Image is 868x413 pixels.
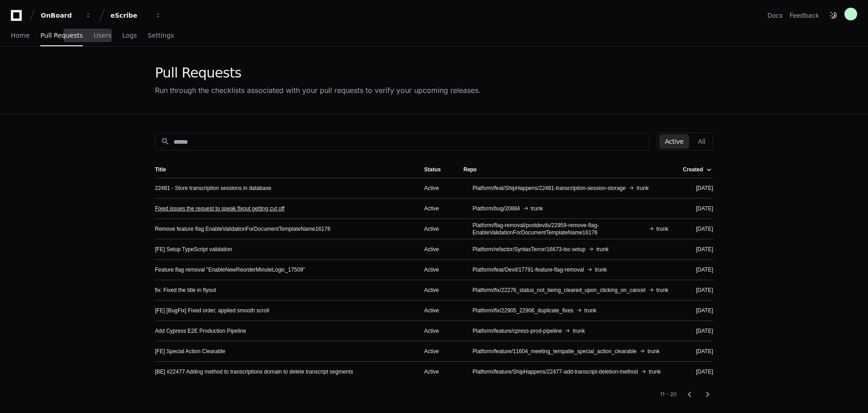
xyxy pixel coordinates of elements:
div: [DATE] [683,225,713,233]
a: Logs [122,25,137,46]
mat-icon: chevron_right [702,389,713,400]
div: Active [424,327,449,335]
a: [FE] Special Action Clearable [155,348,225,355]
div: Active [424,348,449,355]
span: trunk [637,185,649,192]
th: Repo [456,161,675,178]
a: fix: Fixed the title in flyout [155,287,216,294]
span: trunk [531,205,543,212]
div: 11 - 20 [660,391,677,398]
span: Users [94,33,111,38]
button: OnBoard [37,7,95,24]
span: Pull Requests [40,33,82,38]
a: 22481 - Store transcription sessions in database [155,185,271,192]
a: Remove feature flag EnableValidationForDocumentTemplateName16176 [155,225,330,233]
div: eScribe [111,11,149,20]
div: Active [424,368,449,375]
div: Active [424,205,449,212]
a: Users [94,25,111,46]
span: Platform/feature/11604_meeting_tempalte_special_action_clearable [473,348,637,355]
div: [DATE] [683,185,713,192]
div: [DATE] [683,307,713,314]
span: Platform/fix/22276_status_not_being_cleared_upon_clicking_on_cancel [473,287,646,294]
a: Pull Requests [40,25,82,46]
span: Platform/bug/20884 [473,205,520,212]
div: [DATE] [683,368,713,375]
a: Add Cypress E2E Production Pipeline [155,327,246,335]
a: Fixed issues the request to speak flyout getting cut off [155,205,285,212]
a: [BE] #22477 Adding method to transcriptions domain to delete transcript segments [155,368,353,375]
a: [FE] [BugFix] Fixed order, applied smooth scroll [155,307,269,314]
span: trunk [647,348,660,355]
span: Platform/feature/ShipHappens/22477-add-transcript-deletion-method [473,368,638,375]
div: Status [424,166,441,173]
div: Created [683,166,711,173]
span: trunk [573,327,585,335]
div: Status [424,166,449,173]
span: Platform/fix/22905_22906_duplicate_fixes [473,307,574,314]
button: All [693,134,711,149]
div: Created [683,166,703,173]
span: Platform/refactor/SyntaxTerror/16673-tsc-setup [473,246,585,253]
span: Settings [148,33,174,38]
span: Platform/flag-removal/postdevils/22959-remove-flag-EnableValidationForDocumentTemplateName16176 [473,222,646,236]
div: [DATE] [683,348,713,355]
span: Platform/feature/cpress-prod-pipeline [473,327,562,335]
mat-icon: chevron_left [684,389,695,400]
div: Active [424,185,449,192]
button: Feedback [790,11,819,20]
span: trunk [656,287,669,294]
button: Active [659,134,689,149]
a: Feature flag removal "EnableNewReorderMinuteLogic_17509" [155,266,305,273]
span: trunk [595,266,607,273]
div: [DATE] [683,266,713,273]
div: Active [424,266,449,273]
div: [DATE] [683,287,713,294]
div: Title [155,166,410,173]
a: Home [11,25,29,46]
div: Active [424,225,449,233]
div: [DATE] [683,327,713,335]
div: Title [155,166,166,173]
div: [DATE] [683,205,713,212]
span: Home [11,33,29,38]
div: Pull Requests [155,65,481,81]
button: eScribe [107,7,165,24]
div: Active [424,246,449,253]
div: [DATE] [683,246,713,253]
span: Platform/feat/ShipHappens/22481-transcription-session-storage [473,185,626,192]
mat-icon: search [161,137,170,146]
div: Active [424,307,449,314]
span: Logs [122,33,137,38]
span: trunk [656,225,669,233]
span: trunk [649,368,661,375]
a: [FE] Setup TypeScript validation [155,246,232,253]
a: Settings [148,25,174,46]
div: OnBoard [41,11,80,20]
div: Run through the checklists associated with your pull requests to verify your upcoming releases. [155,85,481,96]
span: trunk [596,246,608,253]
span: Platform/feat/Devil/17791-feature-flag-removal [473,266,584,273]
span: trunk [584,307,597,314]
div: Active [424,287,449,294]
a: Docs [767,11,782,20]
